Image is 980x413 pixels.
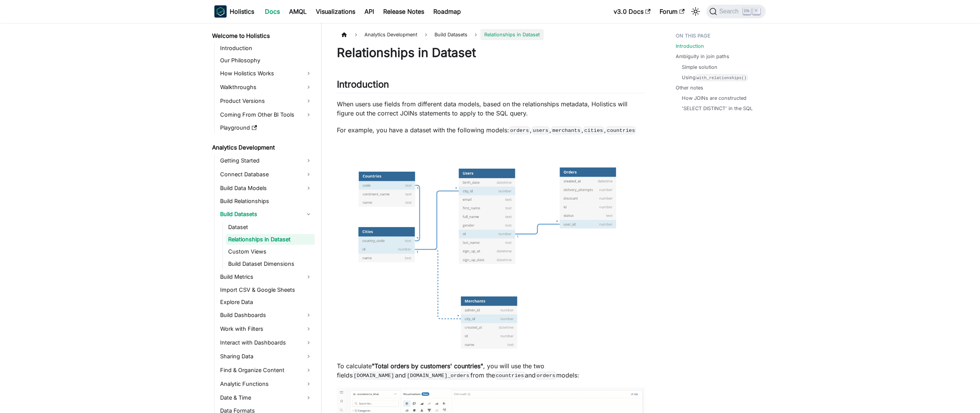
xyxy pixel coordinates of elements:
h2: Introduction [337,79,645,93]
a: HolisticsHolistics [214,5,254,18]
b: Holistics [230,7,254,16]
code: [DOMAIN_NAME]_orders [406,372,470,379]
a: Interact with Dashboards [218,337,315,349]
a: Getting Started [218,154,315,167]
a: Build Dashboards [218,309,315,321]
button: Switch between dark and light mode (currently light mode) [689,5,702,18]
a: Dataset [226,222,315,233]
a: Our Philosophy [218,55,315,66]
a: API [360,5,379,18]
code: cities [583,127,604,134]
a: Usingwith_relationships() [682,74,748,81]
code: orders [536,372,556,379]
a: Release Notes [379,5,429,18]
code: countries [606,127,636,134]
a: Visualizations [311,5,360,18]
a: How JOINs are constructed [682,94,746,102]
code: merchants [551,127,581,134]
a: Product Versions [218,95,315,107]
a: Explore Data [218,297,315,307]
a: Build Data Models [218,182,315,194]
nav: Breadcrumbs [337,29,645,40]
a: Build Dataset Dimensions [226,259,315,269]
a: Connect Database [218,168,315,180]
kbd: K [753,8,760,15]
a: Introduction [218,43,315,54]
nav: Docs sidebar [207,23,322,413]
span: Relationships in Dataset [480,29,544,40]
a: Home page [337,29,351,40]
a: Relationships in Dataset [226,234,315,245]
a: Ambiguity in join paths [676,53,729,60]
a: Roadmap [429,5,465,18]
a: Find & Organize Content [218,364,315,376]
a: Welcome to Holistics [210,31,315,41]
a: Custom Views [226,246,315,257]
code: countries [495,372,525,379]
span: Build Datasets [431,29,471,40]
a: Date & Time [218,392,315,404]
code: orders [509,127,530,134]
a: How Holistics Works [218,67,315,80]
h1: Relationships in Dataset [337,45,645,60]
code: users [532,127,549,134]
img: Holistics [214,5,227,18]
a: Build Datasets [218,208,315,220]
a: Build Relationships [218,196,315,206]
a: Analytic Functions [218,378,315,390]
span: Search [717,8,743,15]
a: Import CSV & Google Sheets [218,285,315,295]
a: Walkthroughs [218,81,315,93]
a: Analytics Development [210,142,315,153]
code: [DOMAIN_NAME] [353,372,395,379]
a: Simple solution [682,63,717,71]
p: To calculate , you will use the two fields and from the and models: [337,361,645,380]
a: Coming From Other BI Tools [218,109,315,121]
a: AMQL [284,5,311,18]
code: with_relationships() [696,75,748,81]
a: Playground [218,122,315,133]
a: Docs [260,5,284,18]
p: When users use fields from different data models, based on the relationships metadata, Holistics ... [337,99,645,118]
a: Sharing Data [218,350,315,363]
strong: "Total orders by customers' countries" [372,362,483,370]
a: Other notes [676,84,703,91]
a: Introduction [676,42,704,50]
a: v3.0 Docs [609,5,655,18]
p: For example, you have a dataset with the following models: , , , , [337,125,645,135]
a: Forum [655,5,689,18]
a: Work with Filters [218,323,315,335]
a: 'SELECT DISTINCT' in the SQL [682,105,753,112]
a: Build Metrics [218,271,315,283]
span: Analytics Development [361,29,421,40]
button: Search (Ctrl+K) [706,5,766,18]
